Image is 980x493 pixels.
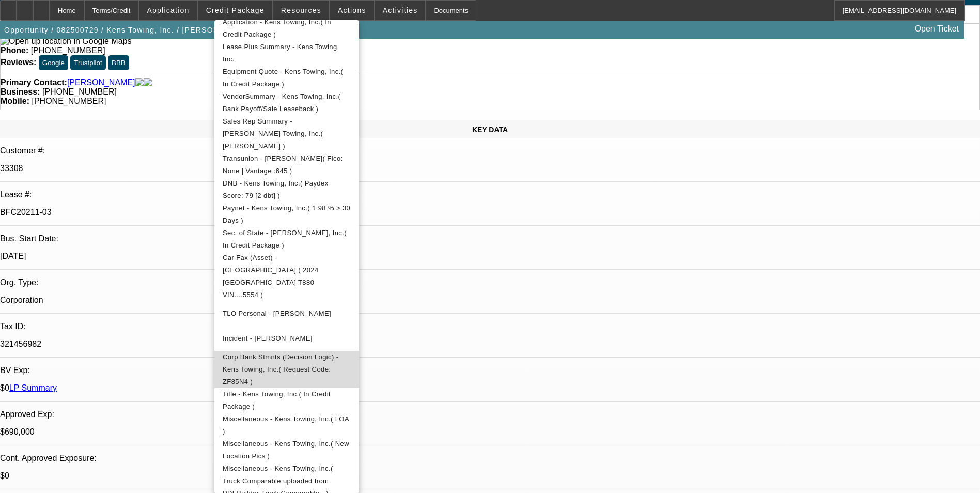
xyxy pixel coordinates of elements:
[223,334,313,342] span: Incident - [PERSON_NAME]
[223,310,331,317] span: TLO Personal - [PERSON_NAME]
[214,301,359,326] button: TLO Personal - Pence, Kenneth
[214,413,359,438] button: Miscellaneous - Kens Towing, Inc.( LOA )
[223,43,339,63] span: Lease Plus Summary - Kens Towing, Inc.
[214,438,359,463] button: Miscellaneous - Kens Towing, Inc.( New Location Pics )
[214,351,359,388] button: Corp Bank Stmnts (Decision Logic) - Kens Towing, Inc.( Request Code: ZF85N4 )
[214,66,359,90] button: Equipment Quote - Kens Towing, Inc.( In Credit Package )
[223,93,340,113] span: VendorSummary - Kens Towing, Inc.( Bank Payoff/Sale Leaseback )
[223,254,319,299] span: Car Fax (Asset) - [GEOGRAPHIC_DATA] ( 2024 [GEOGRAPHIC_DATA] T880 VIN....5554 )
[223,68,343,88] span: Equipment Quote - Kens Towing, Inc.( In Credit Package )
[223,353,338,386] span: Corp Bank Stmnts (Decision Logic) - Kens Towing, Inc.( Request Code: ZF85N4 )
[214,227,359,252] button: Sec. of State - Kens Towing, Inc.( In Credit Package )
[223,415,349,435] span: Miscellaneous - Kens Towing, Inc.( LOA )
[223,18,331,38] span: Application - Kens Towing, Inc.( In Credit Package )
[214,202,359,227] button: Paynet - Kens Towing, Inc.( 1.98 % > 30 Days )
[223,440,349,460] span: Miscellaneous - Kens Towing, Inc.( New Location Pics )
[223,117,323,150] span: Sales Rep Summary - [PERSON_NAME] Towing, Inc.( [PERSON_NAME] )
[214,152,359,177] button: Transunion - Pence, Kenneth( Fico: None | Vantage :645 )
[214,41,359,66] button: Lease Plus Summary - Kens Towing, Inc.
[214,115,359,152] button: Sales Rep Summary - Kens Towing, Inc.( Seeley, Donald )
[214,252,359,301] button: Car Fax (Asset) - Kenworth ( 2024 Kenworth T880 VIN....5554 )
[214,90,359,115] button: VendorSummary - Kens Towing, Inc.( Bank Payoff/Sale Leaseback )
[223,390,331,410] span: Title - Kens Towing, Inc.( In Credit Package )
[214,388,359,413] button: Title - Kens Towing, Inc.( In Credit Package )
[223,229,347,249] span: Sec. of State - [PERSON_NAME], Inc.( In Credit Package )
[214,16,359,41] button: Application - Kens Towing, Inc.( In Credit Package )
[214,326,359,351] button: Incident - Pence, Kenneth
[223,179,329,199] span: DNB - Kens Towing, Inc.( Paydex Score: 79 [2 dbt] )
[214,177,359,202] button: DNB - Kens Towing, Inc.( Paydex Score: 79 [2 dbt] )
[223,155,343,175] span: Transunion - [PERSON_NAME]( Fico: None | Vantage :645 )
[223,204,350,224] span: Paynet - Kens Towing, Inc.( 1.98 % > 30 Days )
